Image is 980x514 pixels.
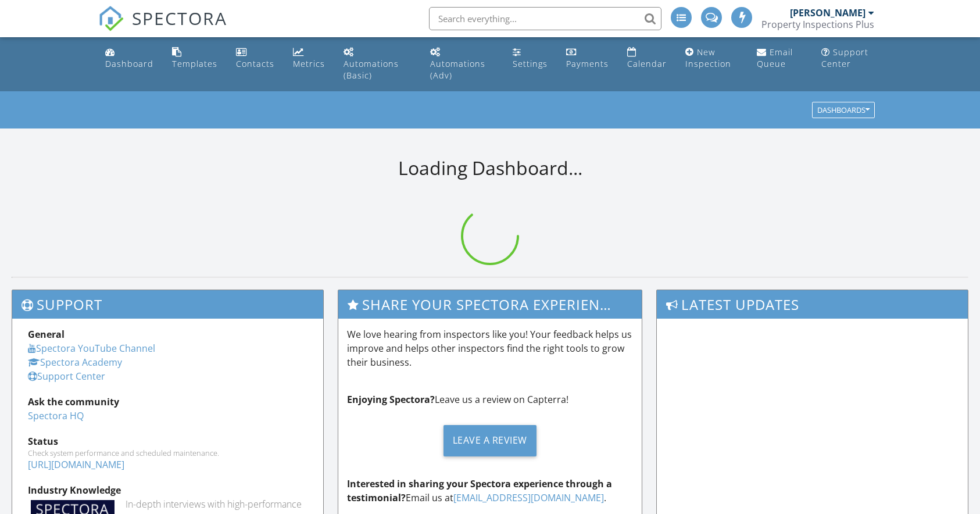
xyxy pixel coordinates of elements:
[28,458,124,471] a: [URL][DOMAIN_NAME]
[101,42,158,75] a: Dashboard
[425,42,499,87] a: Automations (Advanced)
[132,6,227,30] span: SPECTORA
[429,7,661,30] input: Search everything...
[231,42,279,75] a: Contacts
[236,58,274,69] div: Contacts
[657,290,968,319] h3: Latest Updates
[757,47,793,69] div: Email Queue
[685,47,731,69] div: New Inspection
[347,327,634,369] p: We love hearing from inspectors like you! Your feedback helps us improve and helps other inspecto...
[12,290,323,319] h3: Support
[339,42,417,87] a: Automations (Basic)
[681,42,743,75] a: New Inspection
[338,290,642,319] h3: Share Your Spectora Experience
[561,42,613,75] a: Payments
[98,6,124,31] img: The Best Home Inspection Software - Spectora
[28,434,307,448] div: Status
[28,483,307,497] div: Industry Knowledge
[28,328,65,341] strong: General
[347,477,612,504] strong: Interested in sharing your Spectora experience through a testimonial?
[817,106,870,115] div: Dashboards
[443,425,537,456] div: Leave a Review
[430,58,485,81] div: Automations (Adv)
[812,102,875,119] button: Dashboards
[761,19,874,30] div: Property Inspections Plus
[172,58,217,69] div: Templates
[288,42,330,75] a: Metrics
[28,409,84,422] a: Spectora HQ
[28,395,307,409] div: Ask the community
[347,393,435,406] strong: Enjoying Spectora?
[566,58,609,69] div: Payments
[623,42,671,75] a: Calendar
[167,42,222,75] a: Templates
[821,47,868,69] div: Support Center
[28,448,307,458] div: Check system performance and scheduled maintenance.
[752,42,807,75] a: Email Queue
[513,58,548,69] div: Settings
[28,342,155,355] a: Spectora YouTube Channel
[347,416,634,465] a: Leave a Review
[508,42,552,75] a: Settings
[293,58,325,69] div: Metrics
[347,392,634,406] p: Leave us a review on Capterra!
[28,356,122,369] a: Spectora Academy
[98,16,227,40] a: SPECTORA
[344,58,399,81] div: Automations (Basic)
[817,42,880,75] a: Support Center
[105,58,153,69] div: Dashboard
[790,7,865,19] div: [PERSON_NAME]
[453,491,604,504] a: [EMAIL_ADDRESS][DOMAIN_NAME]
[347,477,634,505] p: Email us at .
[627,58,667,69] div: Calendar
[28,370,105,383] a: Support Center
